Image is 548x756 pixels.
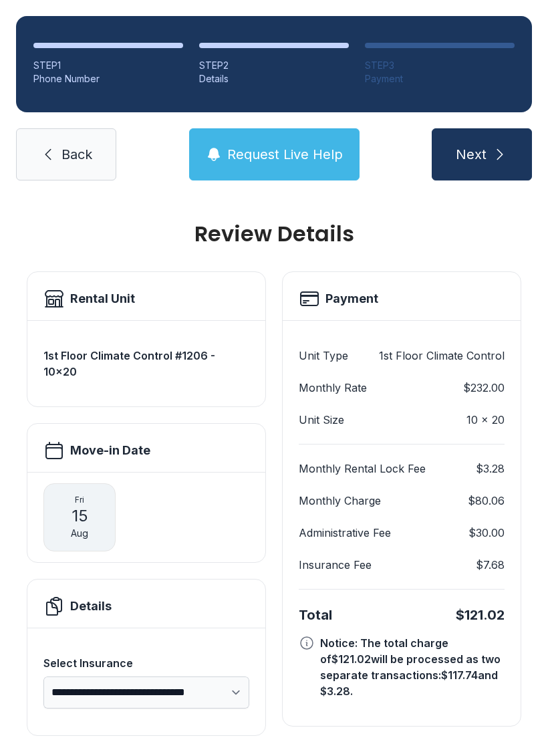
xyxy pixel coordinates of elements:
[476,557,505,573] dd: $7.68
[468,493,505,509] dd: $80.06
[227,145,343,164] span: Request Live Help
[299,412,344,428] dt: Unit Size
[325,289,378,308] h2: Payment
[320,635,505,699] div: Notice: The total charge of $121.02 will be processed as two separate transactions: $117.74 and $...
[199,59,349,72] div: STEP 2
[299,348,348,364] dt: Unit Type
[365,59,515,72] div: STEP 3
[456,606,505,624] div: $121.02
[379,348,505,364] dd: 1st Floor Climate Control
[43,348,249,380] h3: 1st Floor Climate Control #1206 - 10x20
[299,380,367,396] dt: Monthly Rate
[70,289,135,308] h2: Rental Unit
[466,412,505,428] dd: 10 x 20
[199,72,349,86] div: Details
[476,461,505,477] dd: $3.28
[75,495,84,505] span: Fri
[43,655,249,671] div: Select Insurance
[71,527,88,540] span: Aug
[72,505,88,527] span: 15
[70,441,150,460] h2: Move-in Date
[299,525,391,541] dt: Administrative Fee
[365,72,515,86] div: Payment
[299,606,332,624] div: Total
[456,145,487,164] span: Next
[299,493,381,509] dt: Monthly Charge
[463,380,505,396] dd: $232.00
[468,525,505,541] dd: $30.00
[299,461,426,477] dt: Monthly Rental Lock Fee
[33,59,183,72] div: STEP 1
[43,676,249,709] select: Select Insurance
[33,72,183,86] div: Phone Number
[299,557,372,573] dt: Insurance Fee
[61,145,92,164] span: Back
[70,597,112,616] h2: Details
[27,223,521,245] h1: Review Details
